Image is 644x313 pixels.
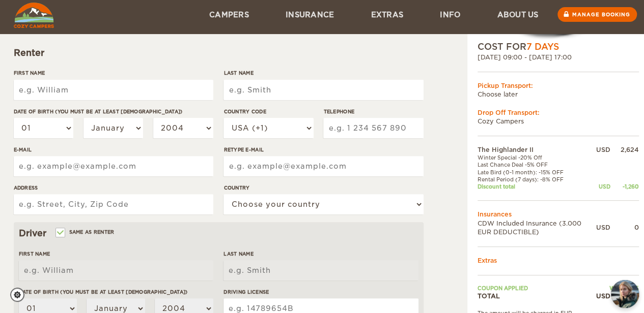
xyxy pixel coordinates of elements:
[223,80,423,100] input: e.g. Smith
[478,161,596,168] td: Last Chance Deal -5% OFF
[611,280,639,308] button: chat-button
[596,145,610,154] div: USD
[14,156,213,176] input: e.g. example@example.com
[478,292,596,300] td: TOTAL
[557,7,637,22] a: Manage booking
[478,117,639,126] td: Cozy Campers
[14,108,213,115] label: Date of birth (You must be at least [DEMOGRAPHIC_DATA])
[478,145,596,154] td: The Highlander II
[478,210,639,218] td: Insurances
[14,146,213,153] label: E-mail
[14,3,54,28] img: Cozy Campers
[610,292,639,300] div: 1,364
[478,108,639,117] div: Drop Off Transport:
[57,227,115,237] label: Same as renter
[596,223,610,232] div: USD
[19,250,213,258] label: First Name
[478,90,639,99] td: Choose later
[610,145,639,154] div: 2,624
[596,292,610,300] div: USD
[526,42,559,52] span: 7 Days
[223,260,418,280] input: e.g. Smith
[478,81,639,90] div: Pickup Transport:
[223,108,313,115] label: Country Code
[611,280,639,308] img: Freyja at Cozy Campers
[323,118,423,138] input: e.g. 1 234 567 890
[596,183,610,190] div: USD
[14,47,424,59] div: Renter
[223,288,418,296] label: Driving License
[14,194,213,214] input: e.g. Street, City, Zip Code
[10,288,31,302] a: Cookie settings
[223,69,423,77] label: Last Name
[14,69,213,77] label: First Name
[478,176,596,183] td: Rental Period (7 days): -8% OFF
[223,146,423,153] label: Retype E-mail
[57,230,63,237] input: Same as renter
[223,184,423,192] label: Country
[610,223,639,232] div: 0
[596,285,639,292] td: WINTER25
[223,250,418,258] label: Last Name
[19,227,418,239] div: Driver
[478,154,596,161] td: Winter Special -20% Off
[223,156,423,176] input: e.g. example@example.com
[323,108,423,115] label: Telephone
[14,80,213,100] input: e.g. William
[478,41,639,53] div: COST FOR
[19,260,213,280] input: e.g. William
[478,219,596,236] td: CDW Included Insurance (3.000 EUR DEDUCTIBLE)
[14,184,213,192] label: Address
[478,256,639,265] td: Extras
[19,288,213,296] label: Date of birth (You must be at least [DEMOGRAPHIC_DATA])
[478,169,596,176] td: Late Bird (0-1 month): -15% OFF
[478,285,596,292] td: Coupon applied
[478,183,596,190] td: Discount total
[610,183,639,190] div: -1,260
[478,53,639,61] div: [DATE] 09:00 - [DATE] 17:00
